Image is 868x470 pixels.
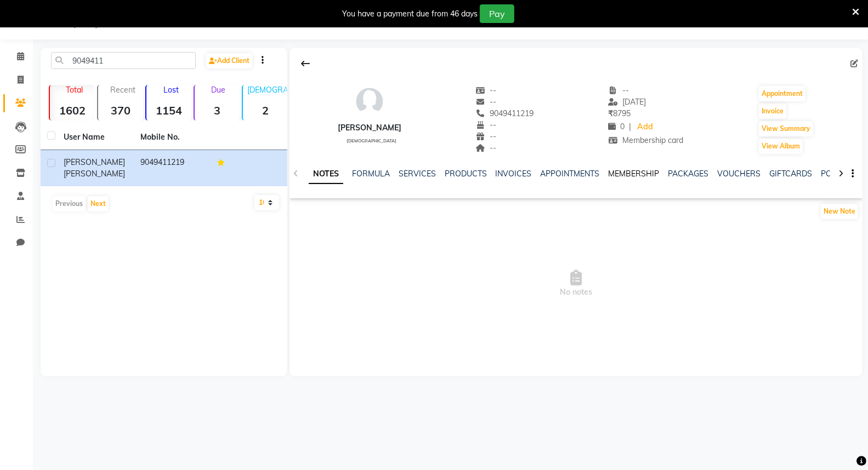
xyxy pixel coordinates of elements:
[821,169,849,179] a: POINTS
[57,125,134,150] th: User Name
[243,104,288,117] strong: 2
[608,135,683,145] span: Membership card
[151,85,191,95] p: Lost
[476,131,497,141] span: --
[54,85,95,95] p: Total
[476,97,497,107] span: --
[480,4,514,23] button: Pay
[476,108,534,118] span: 9049411219
[247,85,288,95] p: [DEMOGRAPHIC_DATA]
[609,169,660,179] a: MEMBERSHIP
[146,104,191,117] strong: 1154
[759,104,786,119] button: Invoice
[294,53,317,74] div: Back to Client
[64,157,125,167] span: [PERSON_NAME]
[541,169,600,179] a: APPOINTMENTS
[636,119,655,135] a: Add
[134,150,211,186] td: 9049411219
[608,85,629,95] span: --
[476,143,497,153] span: --
[197,85,240,95] p: Due
[342,8,478,20] div: You have a payment due from 46 days
[88,196,109,211] button: Next
[64,169,125,179] span: [PERSON_NAME]
[352,169,390,179] a: FORMULA
[759,86,805,101] button: Appointment
[718,169,761,179] a: VOUCHERS
[608,122,625,131] span: 0
[668,169,709,179] a: PACKAGES
[98,104,143,117] strong: 370
[134,125,211,150] th: Mobile No.
[347,138,396,144] span: [DEMOGRAPHIC_DATA]
[770,169,813,179] a: GIFTCARDS
[476,85,497,95] span: --
[496,169,532,179] a: INVOICES
[103,85,143,95] p: Recent
[445,169,487,179] a: PRODUCTS
[195,104,240,117] strong: 3
[759,121,813,136] button: View Summary
[759,139,803,154] button: View Album
[608,108,631,118] span: 8795
[608,108,613,118] span: ₹
[353,85,386,118] img: avatar
[629,121,631,133] span: |
[51,52,196,69] input: Search by Name/Mobile/Email/Code
[309,164,343,184] a: NOTES
[476,120,497,130] span: --
[821,204,858,219] button: New Note
[399,169,436,179] a: SERVICES
[290,229,863,339] span: No notes
[608,97,646,107] span: [DATE]
[338,122,401,134] div: [PERSON_NAME]
[50,104,95,117] strong: 1602
[206,53,252,68] a: Add Client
